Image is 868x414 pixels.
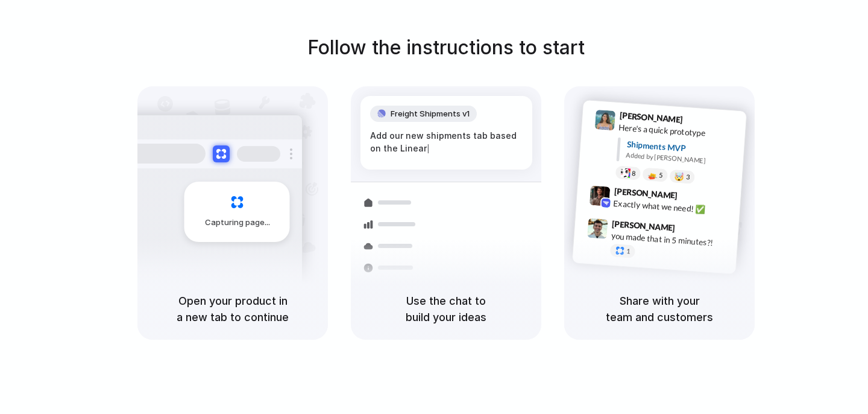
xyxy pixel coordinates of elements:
[679,223,703,237] span: 9:47 AM
[614,184,678,202] span: [PERSON_NAME]
[686,174,690,180] span: 3
[626,248,631,255] span: 1
[391,108,470,120] span: Freight Shipments v1
[307,33,585,62] h1: Follow the instructions to start
[619,109,683,126] span: [PERSON_NAME]
[205,217,272,229] span: Capturing page
[612,217,676,234] span: [PERSON_NAME]
[370,129,523,155] div: Add our new shipments tab based on the Linear
[152,293,313,325] h5: Open your product in a new tab to continue
[365,293,527,325] h5: Use the chat to build your ideas
[687,114,711,129] span: 9:41 AM
[626,150,737,168] div: Added by [PERSON_NAME]
[681,190,706,205] span: 9:42 AM
[659,171,663,178] span: 5
[579,293,740,325] h5: Share with your team and customers
[613,197,734,217] div: Exactly what we need! ✅
[427,144,430,153] span: |
[611,229,731,250] div: you made that in 5 minutes?!
[618,121,739,141] div: Here's a quick prototype
[626,138,738,158] div: Shipments MVP
[675,172,685,181] div: 🤯
[632,170,636,176] span: 8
